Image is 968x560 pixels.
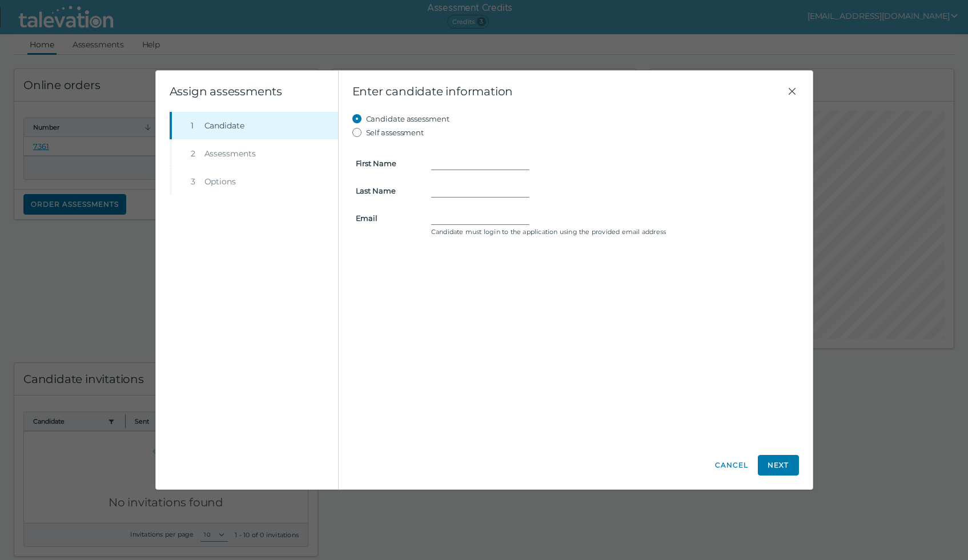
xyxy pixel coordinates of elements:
label: Self assessment [366,126,424,139]
clr-control-helper: Candidate must login to the application using the provided email address [431,227,796,236]
label: Email [349,213,424,223]
button: Next [758,455,799,476]
button: Cancel [714,455,749,476]
button: Close [785,84,799,98]
label: Last Name [349,186,424,195]
label: First Name [349,159,424,168]
div: 1 [191,120,200,131]
clr-wizard-title: Assign assessments [170,84,282,98]
button: 1Candidate [172,112,338,139]
span: Enter candidate information [352,84,785,98]
label: Candidate assessment [366,112,449,126]
span: Candidate [204,120,244,131]
nav: Wizard steps [170,112,338,195]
